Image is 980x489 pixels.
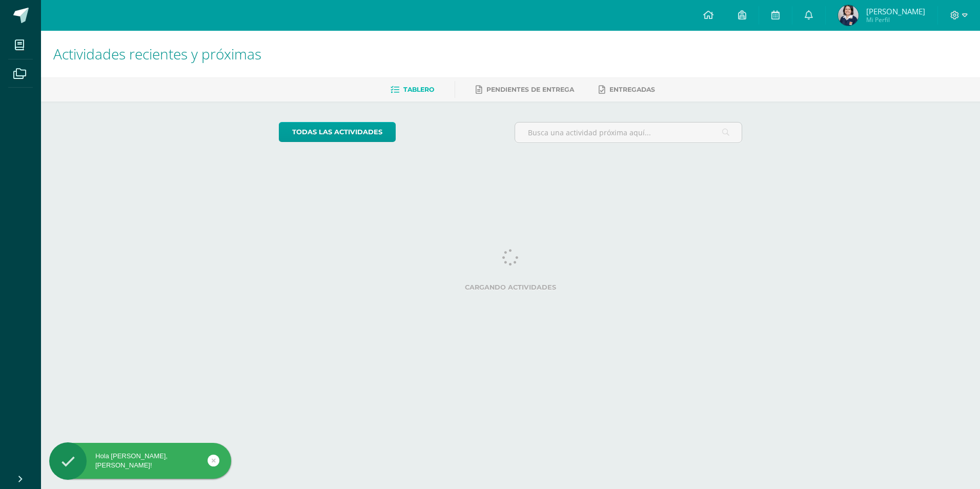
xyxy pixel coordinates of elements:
[866,15,925,24] span: Mi Perfil
[599,81,655,98] a: Entregadas
[391,81,434,98] a: Tablero
[279,283,743,291] label: Cargando actividades
[53,44,261,64] span: Actividades recientes y próximas
[486,86,574,93] span: Pendientes de entrega
[866,6,925,16] span: [PERSON_NAME]
[838,5,859,26] img: e9738e8447b24857b6b4e9cba6a8af84.png
[403,86,434,93] span: Tablero
[49,452,231,470] div: Hola [PERSON_NAME], [PERSON_NAME]!
[515,123,742,142] input: Busca una actividad próxima aquí...
[609,86,655,93] span: Entregadas
[279,122,396,142] a: todas las Actividades
[476,81,574,98] a: Pendientes de entrega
